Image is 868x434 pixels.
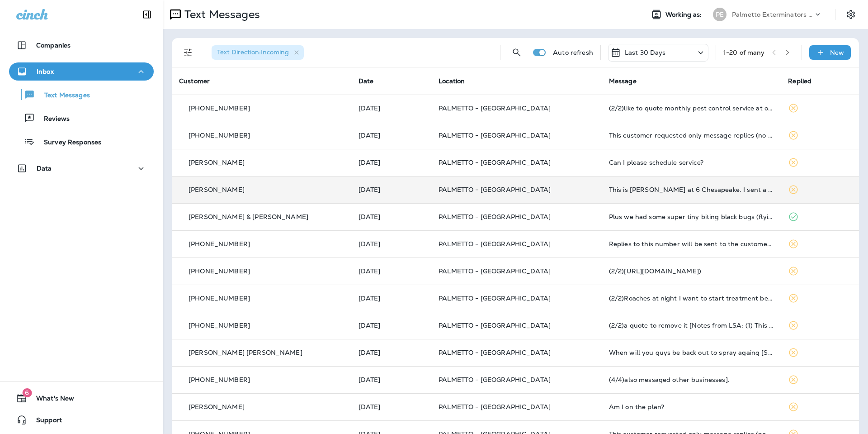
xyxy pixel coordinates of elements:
[723,49,765,56] div: 1 - 20 of many
[189,295,250,302] p: [PHONE_NUMBER]
[439,104,551,112] span: PALMETTO - [GEOGRAPHIC_DATA]
[609,240,774,248] div: Replies to this number will be sent to the customer. You can also choose to call the customer thr...
[609,376,774,383] div: (4/4)also messaged other businesses].
[439,186,551,194] span: PALMETTO - [GEOGRAPHIC_DATA]
[359,349,424,356] p: Sep 10, 2025 01:15 AM
[35,91,90,100] p: Text Messages
[179,77,210,85] span: Customer
[189,186,245,193] p: [PERSON_NAME]
[830,49,844,56] p: New
[35,115,70,124] p: Reviews
[609,295,774,302] div: (2/2)Roaches at night I want to start treatment before it get out of hand.
[37,165,52,172] p: Data
[609,159,774,166] div: Can I please schedule service?
[439,267,551,275] span: PALMETTO - [GEOGRAPHIC_DATA]
[189,213,308,220] p: [PERSON_NAME] & [PERSON_NAME]
[609,105,774,112] div: (2/2)like to quote monthly pest control service at our warehouse in Greer, SC. Service includes g...
[439,77,465,85] span: Location
[359,213,424,220] p: Sep 12, 2025 10:59 AM
[9,132,154,151] button: Survey Responses
[359,186,424,193] p: Sep 12, 2025 12:57 PM
[625,49,666,56] p: Last 30 Days
[553,49,593,56] p: Auto refresh
[359,105,424,112] p: Sep 16, 2025 04:18 PM
[439,131,551,139] span: PALMETTO - [GEOGRAPHIC_DATA]
[359,376,424,383] p: Sep 9, 2025 03:55 PM
[439,294,551,302] span: PALMETTO - [GEOGRAPHIC_DATA]
[609,403,774,410] div: Am I on the plan?
[35,138,101,147] p: Survey Responses
[439,158,551,167] span: PALMETTO - [GEOGRAPHIC_DATA]
[36,42,71,49] p: Companies
[609,322,774,329] div: (2/2)a quote to remove it [Notes from LSA: (1) This customer has requested a quote (2) This custo...
[732,11,813,18] p: Palmetto Exterminators LLC
[22,388,32,397] span: 6
[359,77,374,85] span: Date
[134,5,160,24] button: Collapse Sidebar
[9,62,154,81] button: Inbox
[713,8,726,21] div: PE
[189,240,250,248] p: [PHONE_NUMBER]
[9,389,154,407] button: 6What's New
[609,213,774,220] div: Plus we had some super tiny biting black bugs (flying) in the lower level bedroom and a couple of...
[9,109,154,128] button: Reviews
[439,321,551,329] span: PALMETTO - [GEOGRAPHIC_DATA]
[439,403,551,411] span: PALMETTO - [GEOGRAPHIC_DATA]
[439,348,551,357] span: PALMETTO - [GEOGRAPHIC_DATA]
[9,36,154,54] button: Companies
[9,411,154,429] button: Support
[359,132,424,139] p: Sep 16, 2025 01:43 PM
[189,159,245,166] p: [PERSON_NAME]
[189,322,250,329] p: [PHONE_NUMBER]
[189,105,250,112] p: [PHONE_NUMBER]
[439,376,551,384] span: PALMETTO - [GEOGRAPHIC_DATA]
[189,267,250,275] p: [PHONE_NUMBER]
[9,159,154,177] button: Data
[359,240,424,248] p: Sep 11, 2025 01:17 PM
[359,295,424,302] p: Sep 11, 2025 08:44 AM
[189,132,250,139] p: [PHONE_NUMBER]
[179,43,197,62] button: Filters
[609,267,774,275] div: (2/2)https://g.co/homeservices/nd9bf)
[609,77,637,85] span: Message
[609,186,774,193] div: This is Kirstin at 6 Chesapeake. I sent a picture and 2 videos and just want to make sure they go...
[439,240,551,248] span: PALMETTO - [GEOGRAPHIC_DATA]
[37,68,54,75] p: Inbox
[27,416,62,427] span: Support
[359,403,424,410] p: Sep 9, 2025 01:11 PM
[609,132,774,139] div: This customer requested only message replies (no calls). Reply here or respond via your LSA dashb...
[609,349,774,356] div: When will you guys be back out to spray againg 835 ranch rd charlotte nc 28208
[665,11,704,19] span: Working as:
[217,48,289,56] span: Text Direction : Incoming
[359,159,424,166] p: Sep 15, 2025 10:02 AM
[508,43,526,62] button: Search Messages
[189,376,250,383] p: [PHONE_NUMBER]
[9,85,154,104] button: Text Messages
[212,45,304,60] div: Text Direction:Incoming
[359,267,424,275] p: Sep 11, 2025 08:49 AM
[359,322,424,329] p: Sep 10, 2025 11:51 AM
[189,349,302,356] p: [PERSON_NAME] [PERSON_NAME]
[27,395,74,405] span: What's New
[439,213,551,221] span: PALMETTO - [GEOGRAPHIC_DATA]
[181,8,260,21] p: Text Messages
[843,6,859,23] button: Settings
[189,403,245,410] p: [PERSON_NAME]
[788,77,811,85] span: Replied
